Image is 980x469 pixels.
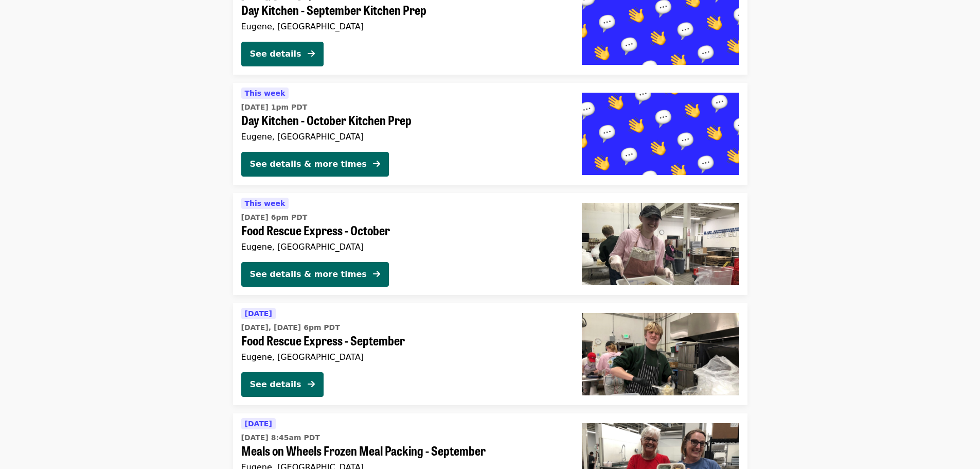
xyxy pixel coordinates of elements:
[241,322,340,333] time: [DATE], [DATE] 6pm PDT
[241,113,565,128] span: Day Kitchen - October Kitchen Prep
[373,159,380,169] i: arrow-right icon
[241,22,565,31] div: Eugene, [GEOGRAPHIC_DATA]
[241,443,565,458] span: Meals on Wheels Frozen Meal Packing - September
[245,89,286,97] span: This week
[308,379,315,389] i: arrow-right icon
[233,83,747,185] a: See details for "Day Kitchen - October Kitchen Prep"
[373,269,380,279] i: arrow-right icon
[241,3,565,18] span: Day Kitchen - September Kitchen Prep
[241,102,308,113] time: [DATE] 1pm PDT
[245,199,286,207] span: This week
[241,352,565,362] div: Eugene, [GEOGRAPHIC_DATA]
[582,203,739,285] img: Food Rescue Express - October organized by FOOD For Lane County
[582,313,739,395] img: Food Rescue Express - September organized by FOOD For Lane County
[245,420,272,428] span: [DATE]
[250,158,367,170] div: See details & more times
[241,372,324,397] button: See details
[245,309,272,318] span: [DATE]
[241,132,565,142] div: Eugene, [GEOGRAPHIC_DATA]
[241,223,565,238] span: Food Rescue Express - October
[241,262,389,287] button: See details & more times
[250,268,367,281] div: See details & more times
[241,42,324,66] button: See details
[233,193,747,295] a: See details for "Food Rescue Express - October"
[241,212,308,223] time: [DATE] 6pm PDT
[582,93,739,175] img: Day Kitchen - October Kitchen Prep organized by FOOD For Lane County
[250,378,301,391] div: See details
[233,303,747,405] a: See details for "Food Rescue Express - September"
[241,432,320,443] time: [DATE] 8:45am PDT
[308,49,315,59] i: arrow-right icon
[241,242,565,252] div: Eugene, [GEOGRAPHIC_DATA]
[241,333,565,348] span: Food Rescue Express - September
[241,152,389,177] button: See details & more times
[250,48,301,60] div: See details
